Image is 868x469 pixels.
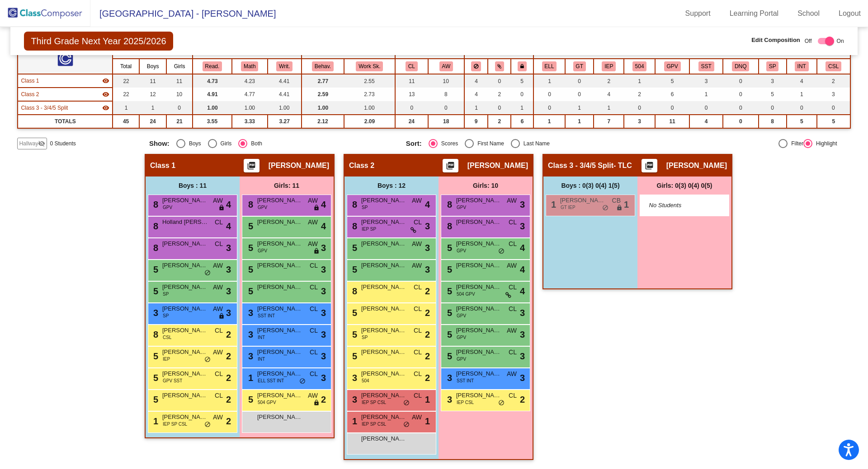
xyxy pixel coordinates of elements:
span: 5 [151,286,158,296]
span: No Students [649,201,706,210]
span: Class 3 - 3/4/5 Split [548,161,613,170]
td: 0 [723,115,759,128]
td: 4 [464,88,488,101]
td: 1.00 [344,101,395,115]
td: 3 [817,88,850,101]
span: GPV [258,204,267,211]
td: 1 [464,101,488,115]
span: CL [414,218,422,227]
span: 4 [520,263,525,276]
td: 3.27 [268,115,302,128]
span: AW [412,196,422,205]
td: 2 [488,88,511,101]
td: 6 [511,115,533,128]
span: 8 [445,200,452,209]
button: ELL [542,61,557,71]
mat-icon: visibility [102,91,109,98]
td: 6 [655,88,690,101]
td: 21 [166,115,192,128]
span: 4 [226,219,231,233]
td: 4 [787,74,817,88]
td: TOTALS [18,115,113,128]
span: 3 [321,284,326,298]
a: School [790,6,827,21]
td: 3 [689,74,723,88]
td: 3 [759,74,787,88]
button: Math [241,61,258,71]
span: Class 1 [150,161,175,170]
span: Hallway [19,139,38,148]
span: do_not_disturb_alt [602,204,609,212]
td: 1 [113,101,139,115]
td: 2.73 [344,88,395,101]
span: 3 [226,284,231,298]
td: 3.33 [232,115,268,128]
button: Print Students Details [642,159,657,172]
span: [PERSON_NAME] [257,239,302,248]
span: CB [612,196,621,205]
td: 22 [113,74,139,88]
td: 1.00 [268,101,302,115]
td: 0 [533,101,565,115]
td: 18 [428,115,464,128]
td: 1.00 [232,101,268,115]
button: CSL [826,61,841,71]
span: do_not_disturb_alt [498,248,505,255]
span: 5 [246,265,253,274]
span: AW [213,196,223,205]
span: CL [215,218,223,227]
td: 12 [139,88,167,101]
span: [PERSON_NAME] [257,196,302,205]
td: 4.41 [268,74,302,88]
span: 4 [520,284,525,298]
button: AW [439,61,453,71]
span: [PERSON_NAME] [456,304,501,313]
button: INT [795,61,809,71]
td: 4.41 [268,88,302,101]
div: Filter [788,139,803,148]
span: 4 [520,241,525,255]
span: 5 [246,286,253,296]
th: English Language Learner [533,59,565,74]
th: Boys [139,59,167,74]
span: IEP SP [362,226,376,232]
mat-icon: picture_as_pdf [445,161,456,174]
span: [PERSON_NAME] [560,196,605,205]
button: IEP [602,61,616,71]
td: 22 [113,88,139,101]
span: 5 [151,265,158,274]
div: Girls [217,139,232,148]
td: 3 [624,115,655,128]
span: [PERSON_NAME] [269,161,329,170]
td: 2.77 [302,74,344,88]
span: 8 [350,200,357,209]
span: 8 [246,200,253,209]
td: 4 [464,74,488,88]
span: 4 [321,219,326,233]
span: AW [308,218,318,227]
td: 4.73 [193,74,232,88]
td: 2.55 [344,74,395,88]
span: Edit Composition [751,36,800,45]
td: Jackie Skrmetti - No Class Name [18,88,113,101]
span: 3 [321,241,326,255]
span: AW [507,196,517,205]
span: 5 [350,265,357,274]
span: AW [308,239,318,249]
th: Keep with teacher [511,59,533,74]
td: 1 [594,101,624,115]
span: CL [414,283,422,292]
span: 2 [425,284,430,298]
span: CL [215,239,223,249]
span: 3 [425,241,430,255]
span: lock [313,248,320,255]
div: Highlight [812,139,837,148]
span: do_not_disturb_alt [204,269,211,277]
span: 3 [321,263,326,276]
span: [PERSON_NAME] [467,161,528,170]
td: 1 [565,101,594,115]
td: 0 [723,88,759,101]
td: 9 [464,115,488,128]
mat-icon: visibility [102,77,109,84]
td: 0 [565,88,594,101]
